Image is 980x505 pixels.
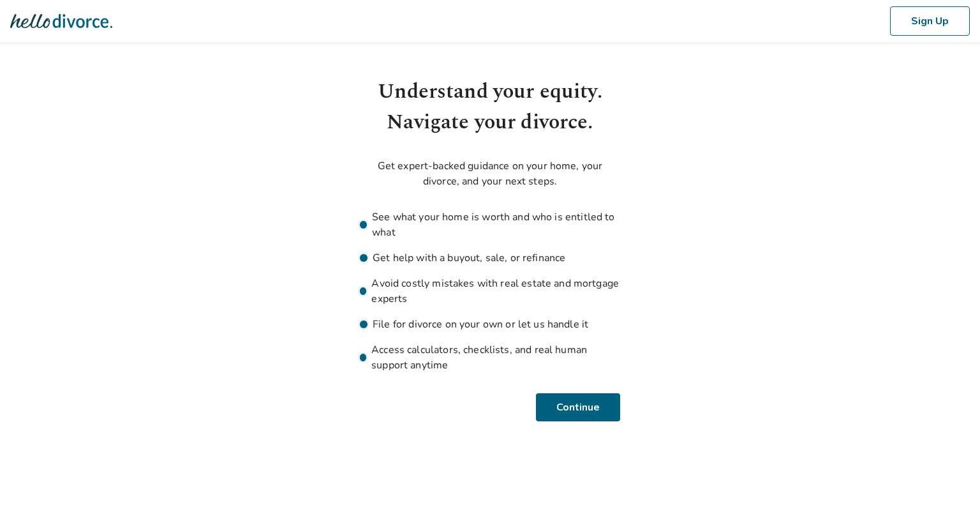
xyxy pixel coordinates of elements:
[360,77,620,138] h1: Understand your equity. Navigate your divorce.
[360,250,620,266] li: Get help with a buyout, sale, or refinance
[360,276,620,306] li: Avoid costly mistakes with real estate and mortgage experts
[538,393,620,421] button: Continue
[360,342,620,373] li: Access calculators, checklists, and real human support anytime
[360,317,620,332] li: File for divorce on your own or let us handle it
[360,158,620,189] p: Get expert-backed guidance on your home, your divorce, and your next steps.
[360,209,620,240] li: See what your home is worth and who is entitled to what
[890,6,970,36] button: Sign Up
[10,8,112,34] img: Hello Divorce Logo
